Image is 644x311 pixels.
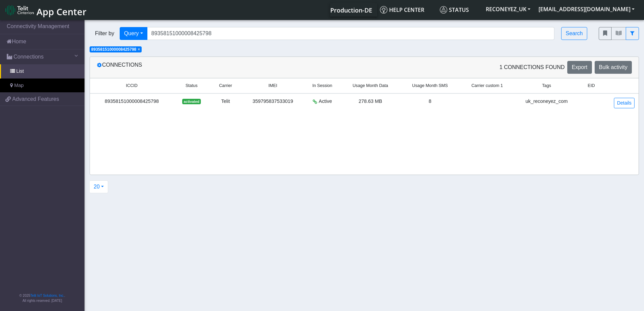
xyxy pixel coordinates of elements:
span: Carrier custom 1 [471,83,503,89]
button: Export [567,61,592,74]
img: knowledge.svg [380,6,387,14]
span: Usage Month SMS [412,83,448,89]
span: Production-DE [330,6,372,14]
span: Active [319,98,332,105]
span: 278.63 MB [359,98,382,104]
span: ICCID [126,83,138,89]
span: EID [588,83,595,89]
input: Search... [147,27,555,40]
span: Usage Month Data [353,83,388,89]
a: Status [437,3,482,17]
div: uk_reconeyez_com [519,98,575,105]
span: App Center [37,5,87,18]
span: 89358151000008425798 [91,47,136,52]
button: 20 [89,180,108,193]
span: Advanced Features [12,95,59,103]
div: fitlers menu [599,27,639,40]
a: App Center [5,3,86,17]
a: Help center [377,3,437,17]
div: Connections [92,61,364,74]
button: RECONEYEZ_UK [482,3,534,15]
div: 359795837533019 [246,98,300,105]
span: Status [440,6,469,14]
span: IMEI [268,83,277,89]
span: Help center [380,6,424,14]
img: status.svg [440,6,447,14]
span: × [138,47,140,52]
div: Telit [214,98,238,105]
div: 89358151000008425798 [94,98,170,105]
button: Query [120,27,147,40]
img: logo-telit-cinterion-gw-new.png [5,5,34,16]
span: Map [14,82,24,89]
span: Status [186,83,198,89]
div: 8 [404,98,456,105]
a: Details [614,98,635,108]
span: List [16,68,24,75]
span: Filter by [90,29,120,38]
span: Carrier [219,83,232,89]
span: In Session [312,83,332,89]
a: Your current platform instance [330,3,372,17]
span: activated [182,99,201,104]
span: Connections [14,53,44,61]
button: Close [138,47,140,51]
span: 1 Connections found [499,63,565,71]
span: Bulk activity [599,64,627,70]
span: Tags [542,83,551,89]
button: Bulk activity [595,61,632,74]
button: Search [561,27,587,40]
a: Telit IoT Solutions, Inc. [30,294,64,297]
span: Export [572,64,587,70]
button: [EMAIL_ADDRESS][DOMAIN_NAME] [534,3,639,15]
